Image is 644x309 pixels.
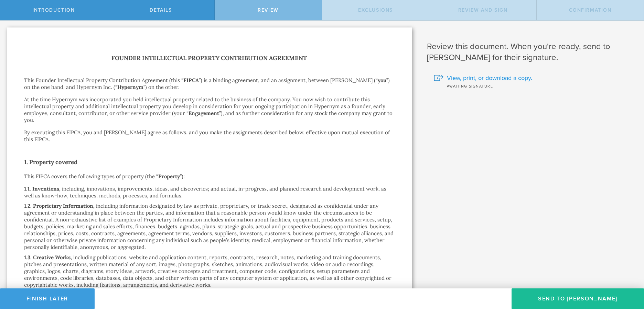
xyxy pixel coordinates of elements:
div: Awaiting signature [434,82,634,89]
span: Details [150,7,172,13]
p: This Founder Intellectual Property Contribution Agreement (this “ ”) is a binding agreement, and ... [24,77,395,91]
button: Send To [PERSON_NAME] [512,288,644,309]
strong: Property [158,173,180,180]
h3: 1.1. Inventions, [24,185,61,192]
span: Review this document. When you're ready, send to [PERSON_NAME] for their signature. [427,42,610,62]
h1: Founder Intellectual Property Contribution Agreement [24,53,395,63]
p: This FIPCA covers the following types of property (the “ ”): [24,173,395,180]
p: At the time Hypernym was incorporated you held intellectual property related to the business of t... [24,96,395,124]
span: View, print, or download a copy. [447,73,532,82]
span: Confirmation [569,7,612,13]
h3: 1.3. Creative Works, [24,254,72,261]
p: including, innovations, improvements, ideas, and discoveries; and actual, in-progress, and planne... [24,185,386,199]
h2: 1. Property covered [24,157,395,168]
span: Exclusions [358,7,393,13]
strong: you [378,77,386,83]
span: Review [258,7,279,13]
strong: FIPCA [183,77,199,83]
p: By executing this FIPCA, you and [PERSON_NAME] agree as follows, and you make the assignments des... [24,129,395,143]
p: including publications, website and application content, reports, contracts, research, notes, mar... [24,254,391,288]
h3: 1.2. Proprietary Information, [24,203,95,209]
p: including information designated by law as private, proprietary, or trade secret, designated as c... [24,203,394,250]
span: Introduction [32,7,75,13]
strong: Hypernym [117,84,143,90]
span: Review and Sign [458,7,508,13]
strong: Engagement [189,110,219,116]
